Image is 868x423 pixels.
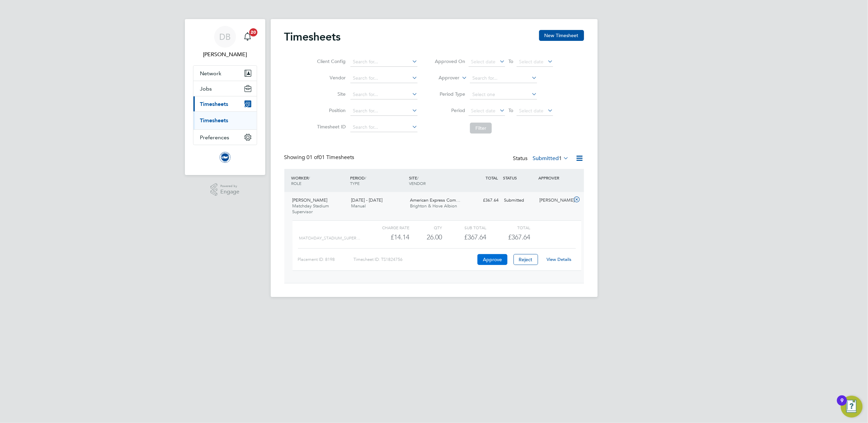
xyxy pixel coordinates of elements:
[315,75,346,81] label: Vendor
[410,197,460,203] span: American Express Com…
[284,154,356,161] div: Showing
[351,197,382,203] span: [DATE] - [DATE]
[193,81,257,96] button: Jobs
[470,90,537,99] input: Select one
[210,183,239,196] a: Powered byEngage
[519,59,543,65] span: Select date
[298,254,353,265] div: Placement ID: 8198
[350,123,417,132] input: Search for...
[477,254,507,265] button: Approve
[519,108,543,114] span: Select date
[348,172,407,189] div: PERIOD
[350,74,417,83] input: Search for...
[533,155,569,162] label: Submitted
[365,223,409,232] div: Charge rate
[470,123,492,134] button: Filter
[365,232,409,243] div: £14.14
[219,32,231,41] span: DB
[315,124,346,130] label: Timesheet ID
[351,203,366,209] span: Manual
[193,111,257,129] div: Timesheets
[315,91,346,97] label: Site
[506,106,515,115] span: To
[220,152,231,163] img: brightonandhovealbion-logo-retina.png
[470,74,537,83] input: Search for...
[193,96,257,111] button: Timesheets
[442,232,486,243] div: £367.64
[193,50,257,59] span: David Baker
[293,203,329,215] span: Matchday Stadium Supervisor
[315,58,346,64] label: Client Config
[290,172,349,189] div: WORKER
[466,195,502,206] div: £367.64
[429,75,459,81] label: Approver
[307,154,354,161] span: 01 Timesheets
[220,183,239,189] span: Powered by
[841,396,863,418] button: Open Resource Center, 9 new notifications
[513,154,570,163] div: Status
[307,154,319,161] span: 01 of
[409,223,442,232] div: QTY
[193,152,257,163] a: Go to home page
[185,19,265,175] nav: Main navigation
[435,91,465,97] label: Period Type
[200,70,222,77] span: Network
[514,254,538,265] button: Reject
[409,232,442,243] div: 26.00
[502,172,537,184] div: STATUS
[547,256,571,262] a: View Details
[193,66,257,81] button: Network
[502,195,537,206] div: Submitted
[435,107,465,113] label: Period
[508,233,530,241] span: £367.64
[840,401,843,409] div: 9
[200,85,212,92] span: Jobs
[200,117,228,124] a: Timesheets
[193,130,257,145] button: Preferences
[350,106,417,116] input: Search for...
[539,30,584,41] button: New Timesheet
[471,108,495,114] span: Select date
[284,30,341,44] h2: Timesheets
[291,181,302,186] span: ROLE
[200,134,230,141] span: Preferences
[435,58,465,64] label: Approved On
[350,181,360,186] span: TYPE
[365,175,366,181] span: /
[350,90,417,99] input: Search for...
[442,223,486,232] div: Sub Total
[506,57,515,66] span: To
[200,101,228,107] span: Timesheets
[353,254,476,265] div: Timesheet ID: TS1824756
[537,195,572,206] div: [PERSON_NAME]
[309,175,310,181] span: /
[299,236,361,240] span: Matchday_Stadium_Super…
[486,175,498,181] span: TOTAL
[417,175,419,181] span: /
[486,223,530,232] div: Total
[407,172,466,189] div: SITE
[409,181,426,186] span: VENDOR
[193,26,257,59] a: DB[PERSON_NAME]
[249,28,257,36] span: 20
[241,26,254,48] a: 20
[315,107,346,113] label: Position
[293,197,328,203] span: [PERSON_NAME]
[220,189,239,195] span: Engage
[559,155,562,162] span: 1
[471,59,495,65] span: Select date
[410,203,457,209] span: Brighton & Hove Albion
[350,57,417,67] input: Search for...
[537,172,572,184] div: APPROVER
